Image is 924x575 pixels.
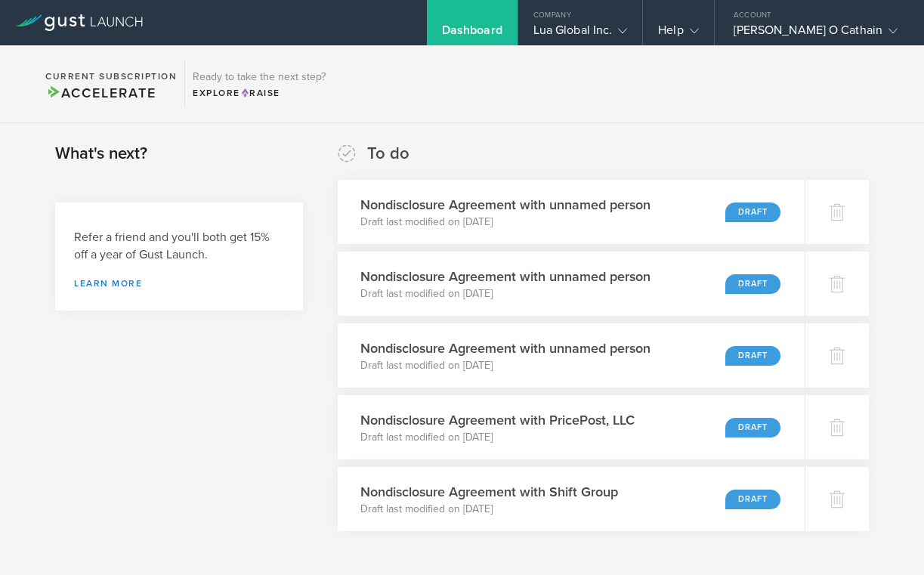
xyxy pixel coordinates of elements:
[533,23,628,45] div: Lua Global Inc.
[360,339,651,358] h3: Nondisclosure Agreement with unnamed person
[360,410,635,430] h3: Nondisclosure Agreement with PricePost, LLC
[184,60,333,107] div: Ready to take the next step?ExploreRaise
[725,490,780,509] div: Draft
[360,482,618,502] h3: Nondisclosure Agreement with Shift Group
[360,286,651,301] p: Draft last modified on [DATE]
[725,202,780,222] div: Draft
[240,88,280,98] span: Raise
[848,502,924,575] iframe: Chat Widget
[338,395,805,459] div: Nondisclosure Agreement with PricePost, LLCDraft last modified on [DATE]Draft
[45,72,177,81] h2: Current Subscription
[338,180,805,244] div: Nondisclosure Agreement with unnamed personDraft last modified on [DATE]Draft
[367,143,409,165] h2: To do
[360,195,651,215] h3: Nondisclosure Agreement with unnamed person
[658,23,698,45] div: Help
[45,85,156,101] span: Accelerate
[360,358,651,373] p: Draft last modified on [DATE]
[360,430,635,445] p: Draft last modified on [DATE]
[338,323,805,388] div: Nondisclosure Agreement with unnamed personDraft last modified on [DATE]Draft
[360,267,651,286] h3: Nondisclosure Agreement with unnamed person
[338,467,805,531] div: Nondisclosure Agreement with Shift GroupDraft last modified on [DATE]Draft
[55,143,147,165] h2: What's next?
[74,229,284,264] h3: Refer a friend and you'll both get 15% off a year of Gust Launch.
[725,274,780,294] div: Draft
[193,86,326,100] div: Explore
[734,23,898,45] div: [PERSON_NAME] O Cathain
[338,252,805,316] div: Nondisclosure Agreement with unnamed personDraft last modified on [DATE]Draft
[442,23,502,45] div: Dashboard
[74,279,284,288] a: Learn more
[725,418,780,437] div: Draft
[360,215,651,230] p: Draft last modified on [DATE]
[725,346,780,366] div: Draft
[360,502,618,517] p: Draft last modified on [DATE]
[193,72,326,82] h3: Ready to take the next step?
